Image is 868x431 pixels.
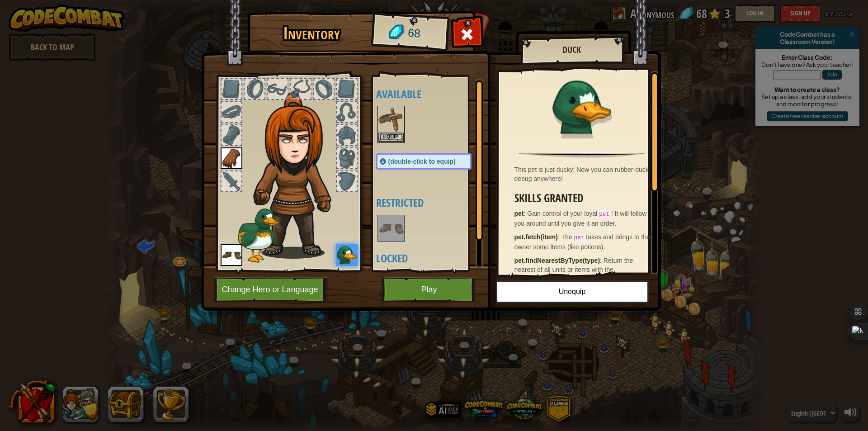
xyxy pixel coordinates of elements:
[572,234,586,242] code: pet
[378,216,404,241] img: portrait.png
[250,92,347,259] img: hair_f2.png
[600,257,604,264] span: :
[514,233,558,241] strong: pet.fetch(item)
[376,197,490,208] h4: Restricted
[221,244,242,266] img: portrait.png
[514,210,524,217] strong: pet
[376,88,490,100] h4: Available
[336,244,358,266] img: portrait.png
[214,277,329,302] button: Change Hero or Language
[524,210,528,217] span: :
[514,210,647,227] span: Gain control of your loyal ! It will follow you around until you give it an order.
[514,165,654,183] div: This pet is just ducky! Now you can rubber-duck debug anywhere!
[378,107,404,132] img: portrait.png
[376,252,490,264] h4: Locked
[552,78,611,137] img: portrait.png
[519,152,644,158] img: hr.png
[514,257,600,264] strong: pet.findNearestByType(type)
[378,133,404,142] button: Equip
[407,25,421,42] span: 68
[254,24,369,43] h1: Inventory
[529,45,614,55] h2: Duck
[514,233,650,251] span: The takes and brings to the owner some items (like potions).
[388,158,456,165] span: (double-click to equip)
[236,186,303,263] img: duck_paper_doll.png
[558,233,561,241] span: :
[221,147,242,169] img: portrait.png
[514,192,654,204] h3: Skills Granted
[597,210,611,218] code: pet
[496,280,649,303] button: Unequip
[382,277,476,302] button: Play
